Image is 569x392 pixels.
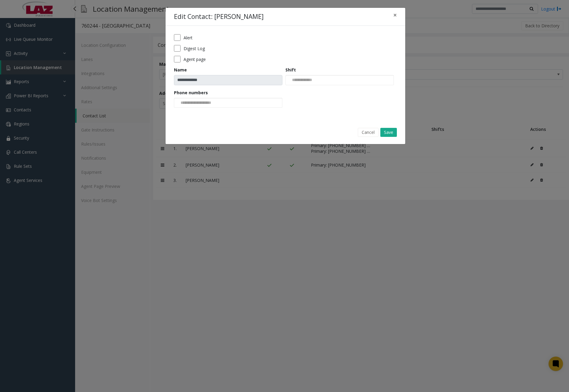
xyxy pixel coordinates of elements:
[174,67,187,73] label: Name
[285,67,296,73] label: Shift
[174,12,263,22] h4: Edit Contact: [PERSON_NAME]
[358,128,379,137] button: Cancel
[174,98,220,108] input: NO DATA FOUND
[389,8,401,23] button: Close
[380,128,397,137] button: Save
[393,11,397,19] span: ×
[184,56,206,62] label: Agent page
[174,89,208,96] label: Phone numbers
[184,35,193,41] label: Alert
[286,75,316,85] input: NO DATA FOUND
[184,45,205,52] label: Digest Log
